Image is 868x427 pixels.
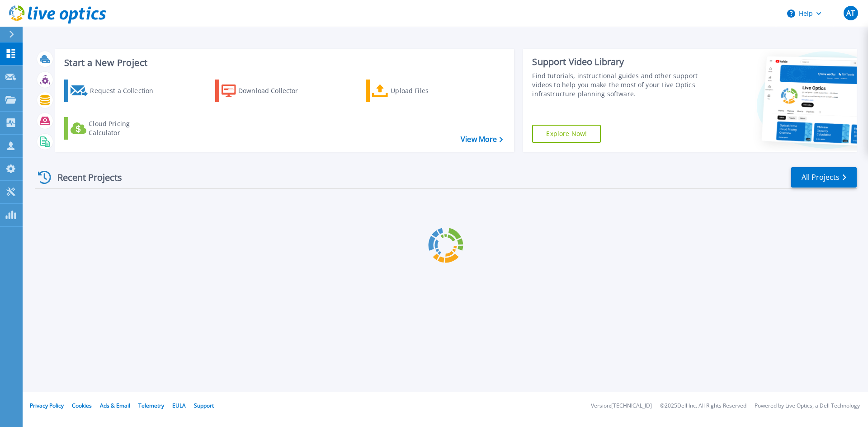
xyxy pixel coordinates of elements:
a: Download Collector [215,80,316,102]
div: Find tutorials, instructional guides and other support videos to help you make the most of your L... [532,71,702,99]
a: Privacy Policy [30,402,64,409]
div: Cloud Pricing Calculator [89,119,161,137]
li: Powered by Live Optics, a Dell Technology [755,403,860,409]
a: All Projects [791,167,857,188]
div: Recent Projects [35,166,134,188]
a: Explore Now! [532,125,601,143]
a: Support [194,402,214,409]
div: Download Collector [238,82,311,100]
div: Request a Collection [90,82,162,100]
a: EULA [172,402,186,409]
a: Telemetry [138,402,164,409]
h3: Start a New Project [64,58,503,68]
a: View More [461,135,503,144]
a: Upload Files [366,80,467,102]
li: Version: [TECHNICAL_ID] [591,403,652,409]
div: Upload Files [391,82,463,100]
span: AT [846,9,855,17]
a: Ads & Email [100,402,130,409]
a: Cookies [72,402,92,409]
div: Support Video Library [532,56,702,68]
li: © 2025 Dell Inc. All Rights Reserved [660,403,746,409]
a: Request a Collection [64,80,165,102]
a: Cloud Pricing Calculator [64,117,165,140]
